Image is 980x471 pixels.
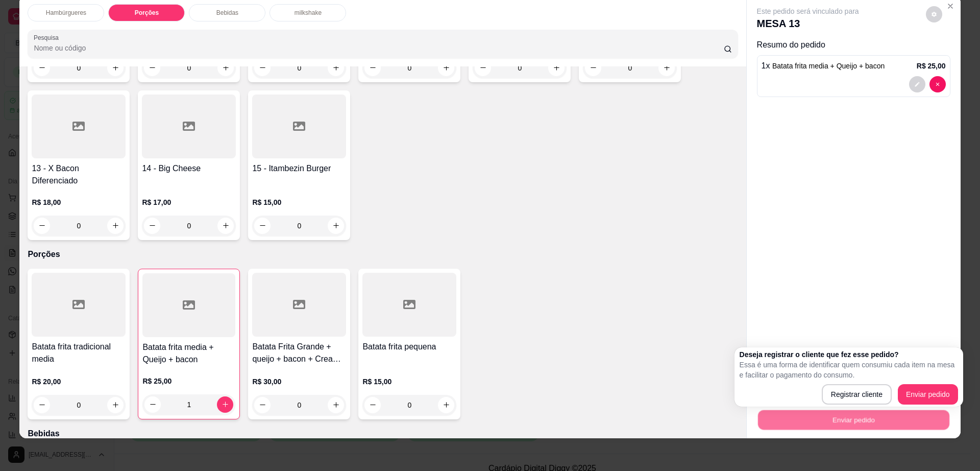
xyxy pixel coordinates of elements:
button: decrease-product-quantity [34,397,50,413]
button: increase-product-quantity [107,397,124,413]
p: Bebidas [28,428,738,440]
button: decrease-product-quantity [929,76,946,92]
button: increase-product-quantity [438,397,454,413]
button: increase-product-quantity [328,397,344,413]
p: Porções [28,248,738,261]
h4: Batata frita pequena [362,341,456,353]
p: R$ 18,00 [32,197,126,207]
p: R$ 25,00 [917,61,946,71]
p: Essa é uma forma de identificar quem consumiu cada item na mesa e facilitar o pagamento do consumo. [740,360,958,380]
button: decrease-product-quantity [926,6,942,22]
p: Bebidas [216,9,238,17]
p: R$ 20,00 [32,376,126,387]
p: MESA 13 [757,16,859,31]
button: increase-product-quantity [217,396,233,413]
span: Batata frita media + Queijo + bacon [772,62,885,70]
button: decrease-product-quantity [909,76,925,92]
p: Resumo do pedido [757,39,950,51]
button: Enviar pedido [898,384,958,405]
p: Hambúrgueres [46,9,86,17]
p: R$ 17,00 [142,197,236,207]
label: Pesquisa [34,33,62,42]
button: Enviar pedido [757,410,949,430]
p: milkshake [295,9,322,17]
p: 1 x [762,60,885,72]
h4: Batata Frita Grande + queijo + bacon + Cream cheese [252,341,346,365]
h2: Deseja registrar o cliente que fez esse pedido? [740,349,958,360]
p: R$ 25,00 [142,376,235,386]
p: R$ 15,00 [252,197,346,207]
button: Registrar cliente [822,384,892,405]
p: Este pedido será vinculado para [757,6,859,16]
h4: 15 - Itambezin Burger [252,162,346,175]
h4: Batata frita tradicional media [32,341,126,365]
button: decrease-product-quantity [364,397,381,413]
h4: 13 - X Bacon Diferenciado [32,162,126,187]
h4: 14 - Big Cheese [142,162,236,175]
h4: Batata frita media + Queijo + bacon [142,341,235,366]
button: decrease-product-quantity [254,397,271,413]
p: R$ 15,00 [362,376,456,387]
p: Porções [135,9,159,17]
p: R$ 30,00 [252,376,346,387]
button: decrease-product-quantity [144,396,161,413]
input: Pesquisa [34,43,723,53]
